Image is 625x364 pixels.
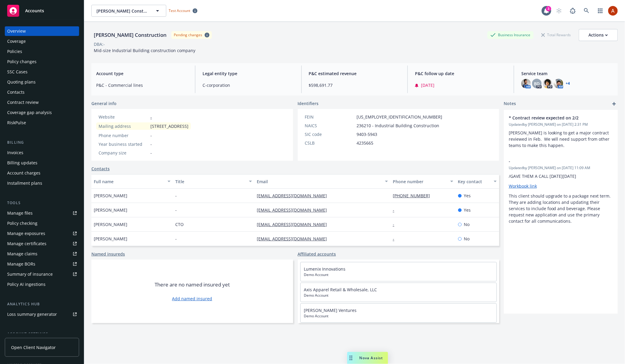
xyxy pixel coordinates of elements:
a: Overview [5,26,79,36]
div: Business Insurance [487,31,534,39]
div: SSC Cases [7,67,28,77]
a: Summary of insurance [5,269,79,279]
a: Accounts [5,2,79,19]
button: Key contact [456,174,499,189]
button: Actions [579,29,618,41]
span: General info [91,100,117,107]
a: [EMAIL_ADDRESS][DOMAIN_NAME] [257,207,332,213]
img: photo [543,79,552,88]
div: Manage BORs [7,259,35,269]
a: SSC Cases [5,67,79,77]
span: Nova Assist [360,355,383,360]
a: Invoices [5,148,79,157]
a: [EMAIL_ADDRESS][DOMAIN_NAME] [257,222,332,227]
span: [PERSON_NAME] [94,236,127,242]
a: Installment plans [5,178,79,188]
div: RiskPulse [7,118,26,128]
a: Policy AI ingestions [5,280,79,289]
span: CTO [175,221,184,227]
div: 3 [546,6,551,11]
a: Report a Bug [567,5,579,17]
a: Add named insured [172,295,212,302]
div: -Updatedby [PERSON_NAME] on [DATE] 11:09 AM/GAVE THEM A CALL [DATE][DATE]Workbook linkThis client... [504,153,618,229]
a: Workbook link [509,183,537,189]
span: Pending changes [171,31,212,39]
span: Demo Account [304,313,493,319]
span: Demo Account [304,272,493,277]
div: Manage files [7,208,33,218]
a: Start snowing [553,5,565,17]
a: Manage exposures [5,229,79,238]
div: Full name [94,178,164,185]
a: Manage certificates [5,239,79,248]
span: P&C follow up date [415,70,507,77]
span: - [175,192,177,199]
a: - [393,236,399,242]
span: Yes [464,192,471,199]
a: Account charges [5,168,79,178]
a: RiskPulse [5,118,79,128]
a: Policy changes [5,57,79,66]
div: DBA: - [94,41,105,47]
span: Updated by [PERSON_NAME] on [DATE] 11:09 AM [509,165,613,171]
span: Notes [504,100,516,107]
span: 9403-5943 [357,131,378,137]
span: - [150,141,152,147]
div: Contract review [7,98,39,107]
span: No [464,236,470,242]
div: Account settings [5,331,79,337]
span: 4235665 [357,140,374,146]
span: P&C estimated revenue [309,70,401,77]
div: NAICS [305,122,354,129]
div: Manage certificates [7,239,46,248]
button: Title [173,174,254,189]
span: Mid-size Industrial Building construction company [94,48,195,53]
div: Contacts [7,87,25,97]
a: - [393,222,399,227]
a: Billing updates [5,158,79,168]
div: Manage claims [7,249,37,259]
span: Service team [521,70,613,77]
div: Installment plans [7,178,42,188]
button: Phone number [390,174,456,189]
div: Total Rewards [538,31,574,39]
div: Actions [589,29,608,41]
a: Policies [5,47,79,56]
div: Manage exposures [7,229,45,238]
a: Coverage [5,37,79,46]
span: * Contract review expected on 2/2 [509,115,597,121]
a: Switch app [594,5,606,17]
span: [PERSON_NAME] [94,192,127,199]
a: Coverage gap analysis [5,108,79,117]
a: add [611,100,618,107]
span: Updated by [PERSON_NAME] on [DATE] 2:31 PM [509,122,613,127]
div: Pending changes [174,32,202,37]
span: - [175,207,177,213]
div: Invoices [7,148,23,157]
a: +4 [566,82,570,85]
p: This client should upgrade to a package next term. They are adding locations and updating their s... [509,193,613,224]
button: Full name [91,174,173,189]
div: Tools [5,200,79,206]
span: - [150,132,152,139]
a: Loss summary generator [5,310,79,319]
div: Summary of insurance [7,269,53,279]
a: Quoting plans [5,77,79,87]
div: Policy AI ingestions [7,280,46,289]
div: Policies [7,47,22,56]
span: Identifiers [298,100,319,107]
span: - [150,150,152,156]
div: Mailing address [99,123,148,129]
div: Key contact [458,178,490,185]
a: Manage files [5,208,79,218]
button: Email [254,174,390,189]
span: There are no named insured yet [155,281,230,288]
a: Manage BORs [5,259,79,269]
span: 236210 - Industrial Building Construction [357,122,440,129]
div: Phone number [99,132,148,139]
div: Coverage [7,37,26,46]
a: [EMAIL_ADDRESS][DOMAIN_NAME] [257,236,332,242]
div: * Contract review expected on 2/2Updatedby [PERSON_NAME] on [DATE] 2:31 PM[PERSON_NAME] is lookin... [504,110,618,153]
span: [PERSON_NAME] Construction [96,8,148,14]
